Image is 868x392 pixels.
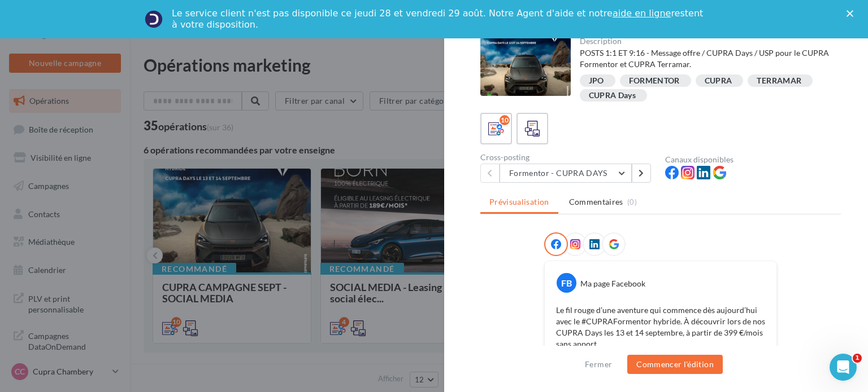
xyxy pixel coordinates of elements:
[580,358,617,371] button: Fermer
[556,305,765,350] p: Le fil rouge d’une aventure qui commence dès aujourd’hui avec le #CUPRAFormentor hybride. À décou...
[830,354,857,381] iframe: Intercom live chat
[500,115,510,125] div: 10
[847,10,858,17] div: Fermer
[480,153,656,161] div: Cross-posting
[629,77,680,85] div: FORMENTOR
[613,8,671,19] a: aide en ligne
[557,273,576,293] div: FB
[627,197,637,206] span: (0)
[665,156,841,164] div: Canaux disponibles
[569,196,623,208] span: Commentaires
[853,354,862,363] span: 1
[627,355,723,374] button: Commencer l'édition
[580,47,832,70] div: POSTS 1:1 ET 9:16 - Message offre / CUPRA Days / USP pour le CUPRA Formentor et CUPRA Terramar.
[705,77,732,85] div: CUPRA
[145,10,163,28] img: Profile image for Service-Client
[172,8,705,30] div: Le service client n'est pas disponible ce jeudi 28 et vendredi 29 août. Notre Agent d'aide et not...
[580,37,832,45] div: Description
[589,91,636,100] div: CUPRA Days
[500,164,632,183] button: Formentor - CUPRA DAYS
[757,77,801,85] div: TERRAMAR
[589,77,604,85] div: JPO
[580,278,645,289] div: Ma page Facebook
